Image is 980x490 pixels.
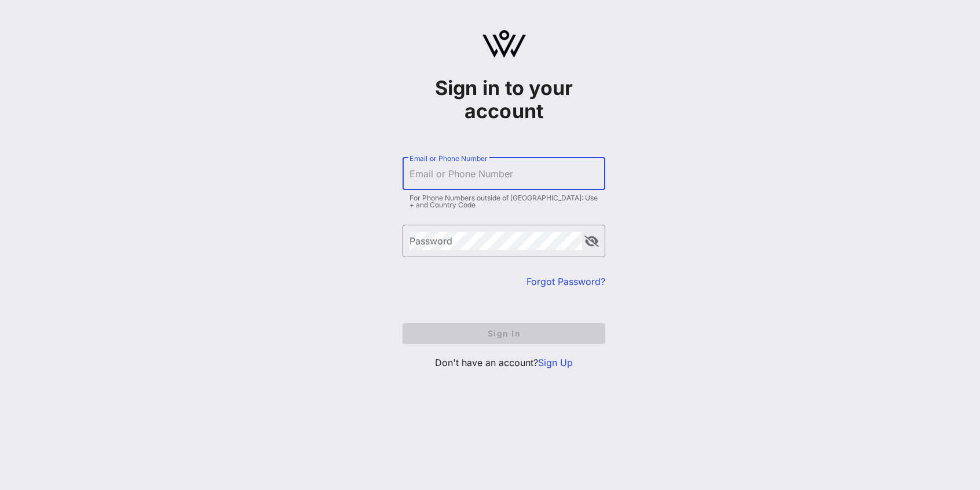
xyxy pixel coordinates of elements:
[526,276,605,287] a: Forgot Password?
[538,357,573,368] a: Sign Up
[403,76,605,123] h1: Sign in to your account
[409,164,598,183] input: Email or Phone Number
[403,356,605,370] p: Don't have an account?
[482,30,526,58] img: logo.svg
[584,236,599,247] button: append icon
[409,154,487,163] label: Email or Phone Number
[409,195,598,209] div: For Phone Numbers outside of [GEOGRAPHIC_DATA]: Use + and Country Code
